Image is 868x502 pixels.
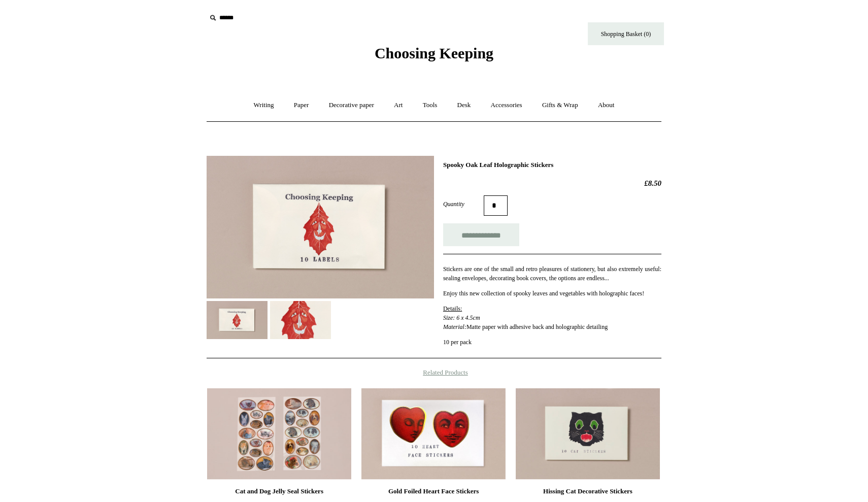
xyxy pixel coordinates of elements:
p: Matte paper with adhesive back and holographic detailing [443,304,661,331]
h2: £8.50 [443,179,661,188]
img: Hissing Cat Decorative Stickers [516,388,660,480]
span: Details: [443,305,462,312]
div: Hissing Cat Decorative Stickers [518,485,657,497]
p: Stickers are one of the small and retro pleasures of stationery, but also extremely useful: seali... [443,264,661,283]
a: Choosing Keeping [375,53,493,60]
img: Spooky Oak Leaf Holographic Stickers [270,301,331,339]
a: Art [385,92,412,119]
em: Size: 6 x 4.5cm [443,314,480,321]
h4: Related Products [180,369,688,377]
div: Cat and Dog Jelly Seal Stickers [210,485,349,497]
div: Gold Foiled Heart Face Stickers [364,485,503,497]
a: Gifts & Wrap [533,92,587,119]
img: Spooky Oak Leaf Holographic Stickers [207,156,434,298]
a: Accessories [482,92,531,119]
a: Decorative paper [320,92,383,119]
span: Choosing Keeping [375,45,493,61]
p: Enjoy this new collection of spooky leaves and vegetables with holographic faces! [443,289,661,298]
a: Hissing Cat Decorative Stickers Hissing Cat Decorative Stickers [516,388,660,480]
img: Spooky Oak Leaf Holographic Stickers [207,301,268,339]
a: Tools [414,92,447,119]
a: Desk [448,92,480,119]
a: Shopping Basket (0) [588,22,664,45]
img: Cat and Dog Jelly Seal Stickers [207,388,351,480]
em: Material: [443,323,466,330]
h1: Spooky Oak Leaf Holographic Stickers [443,161,661,169]
a: About [589,92,624,119]
a: Paper [285,92,318,119]
p: 10 per pack [443,338,661,347]
a: Writing [245,92,283,119]
img: Gold Foiled Heart Face Stickers [361,388,506,480]
label: Quantity [443,199,484,209]
a: Cat and Dog Jelly Seal Stickers Cat and Dog Jelly Seal Stickers [207,388,351,480]
a: Gold Foiled Heart Face Stickers Gold Foiled Heart Face Stickers [361,388,506,480]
